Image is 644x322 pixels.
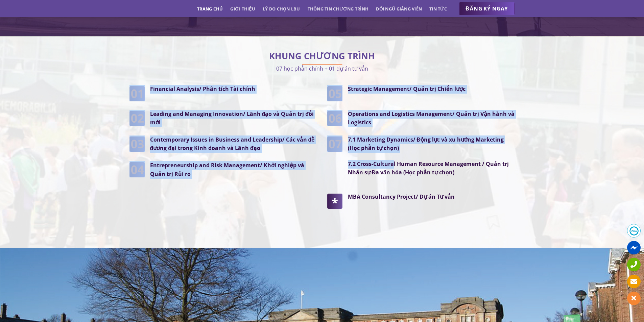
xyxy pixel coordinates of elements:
[348,110,515,126] strong: Operations and Logistics Management/ Quản trị Vận hành và Logistics
[348,160,509,176] strong: 7.2 Cross-Cultural Human Resource Management / Quản trị Nhân sự Đa văn hóa (Học phần tự chọn)
[150,85,255,93] strong: Financial Analysis/ Phân tích Tài chính
[302,64,342,65] img: line-lbu.jpg
[150,110,314,126] strong: Leading and Managing Innovation/ Lãnh đạo và Quản trị đổi mới
[129,64,515,73] p: 07 học phần chính + 01 dự án tư vấn
[376,3,422,15] a: Đội ngũ giảng viên
[348,136,504,152] strong: 7.1 Marketing Dynamics/ Động lực và xu hướng Marketing (Học phần tự chọn)
[263,3,300,15] a: Lý do chọn LBU
[197,3,223,15] a: Trang chủ
[230,3,255,15] a: Giới thiệu
[466,4,508,13] span: ĐĂNG KÝ NGAY
[459,2,515,16] a: ĐĂNG KÝ NGAY
[308,3,369,15] a: Thông tin chương trình
[129,53,515,59] h2: KHUNG CHƯƠNG TRÌNH
[150,136,315,152] strong: Contemporary Issues in Business and Leadership/ Các vấn đề đương đại trong Kinh doanh và Lãnh đạo
[348,193,455,200] strong: MBA Consultancy Project/ Dự án Tư vấn
[348,85,466,93] strong: Strategic Management/ Quản trị Chiến lược
[429,3,447,15] a: Tin tức
[150,162,304,178] strong: Entrepreneurship and Risk Management/ Khởi nghiệp và Quản trị Rủi ro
